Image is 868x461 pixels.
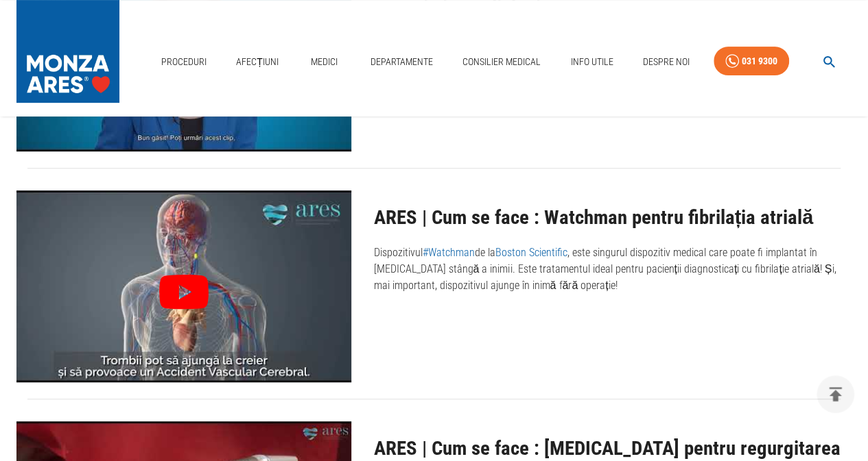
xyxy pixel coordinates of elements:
a: Consilier Medical [457,48,546,76]
p: Dispozitivul de la , este singurul dispozitiv medical care poate fi implantat în [MEDICAL_DATA] s... [373,245,852,294]
a: Info Utile [565,48,618,76]
div: 031 9300 [742,53,777,70]
a: Boston Scientific [495,246,567,259]
div: ARES | Cum se face : Watchman pentru fibrilatia atriala [16,190,351,382]
a: Proceduri [156,48,212,76]
a: Despre Noi [637,48,695,76]
a: Departamente [365,48,438,76]
a: #Watchman [422,246,474,259]
h2: ARES | Cum se face : Watchman pentru fibrilația atrială [373,207,852,229]
button: delete [817,375,854,413]
a: Afecțiuni [231,48,284,76]
a: 031 9300 [714,47,789,76]
a: Medici [303,48,347,76]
